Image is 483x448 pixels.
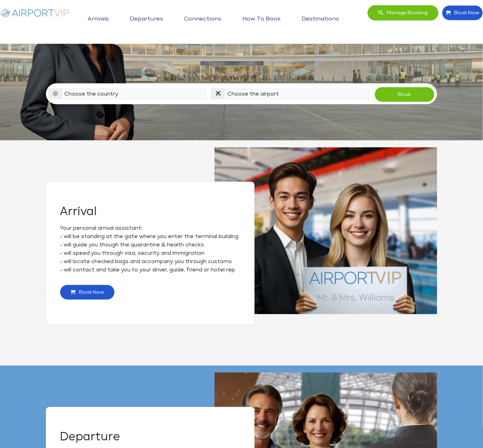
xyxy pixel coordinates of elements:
a: Book Now [442,5,483,21]
p: - will speed you through visa, security and immigration - will locate checked bags and accompany ... [60,249,241,274]
p: Your personal arrival assistant: - will be standing at the gate where you enter the terminal buil... [60,224,241,249]
a: Book Now [60,285,115,300]
h2: Departure [60,431,241,442]
span: Manage booking [383,6,428,20]
span: Book Now [75,285,104,300]
a: How to book [241,10,282,28]
h2: Arrival [60,206,241,217]
span: Book Now [451,6,479,20]
a: Arrivals [86,10,111,28]
a: Departures [128,10,165,28]
a: Manage booking [368,5,438,21]
a: Connections [182,10,223,28]
button: Book [375,87,435,102]
a: Destinations [300,10,341,28]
